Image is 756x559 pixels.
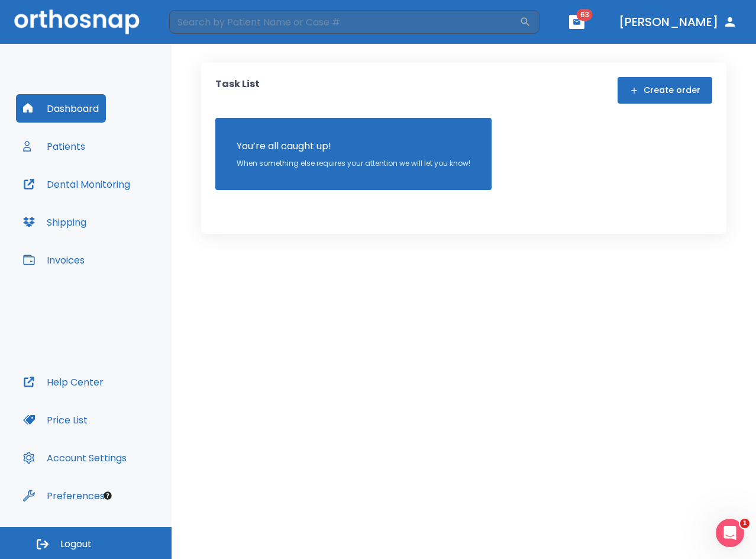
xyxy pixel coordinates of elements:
[16,481,112,510] button: Preferences
[102,490,113,501] div: Tooltip anchor
[237,139,470,153] p: You’re all caught up!
[16,406,95,434] button: Price List
[16,170,137,198] button: Dental Monitoring
[60,538,92,551] span: Logout
[16,132,92,160] button: Patients
[14,9,140,34] img: Orthosnap
[740,519,749,528] span: 1
[16,368,111,396] button: Help Center
[215,77,260,104] p: Task List
[237,158,470,169] p: When something else requires your attention we will let you know!
[716,519,744,547] iframe: Intercom live chat
[16,94,106,123] button: Dashboard
[577,9,593,21] span: 63
[16,246,92,274] button: Invoices
[618,77,712,104] button: Create order
[169,10,519,34] input: Search by Patient Name or Case #
[614,11,742,33] button: [PERSON_NAME]
[16,444,134,472] button: Account Settings
[16,208,93,236] button: Shipping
